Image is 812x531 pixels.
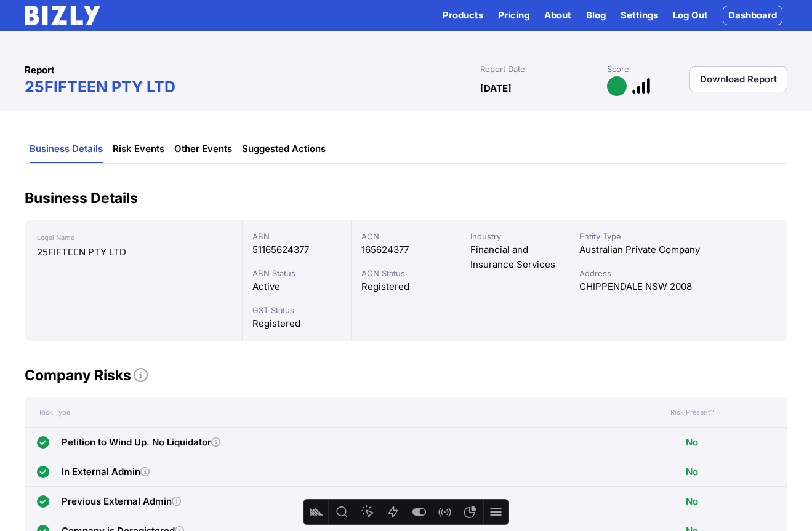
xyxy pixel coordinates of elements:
h2: Business Details [25,188,787,208]
a: About [544,8,571,23]
h1: 25FIFTEEN PTY LTD [25,78,470,96]
div: ACN Status [361,267,450,279]
div: [DATE] [480,81,587,96]
div: Active [252,279,341,294]
button: Products [443,8,483,23]
div: Petition to Wind Up. No Liquidator [62,435,220,450]
div: 25FIFTEEN PTY LTD [37,245,230,260]
div: Legal Name [37,230,230,245]
span: No [686,494,698,509]
a: Download Report [689,66,787,92]
span: No [686,435,698,450]
a: Business Details [30,135,103,163]
h2: Company Risks [25,365,787,385]
div: 165624377 [361,242,450,257]
a: Risk Events [113,135,164,163]
div: Australian Private Company [579,242,777,257]
a: Settings [621,8,658,23]
a: Blog [586,8,606,23]
a: Dashboard [723,6,782,25]
div: Address [579,267,777,279]
div: Entity Type [579,230,777,242]
div: Report [25,63,470,78]
a: Log Out [673,8,708,23]
div: ABN [252,230,341,242]
div: Industry [470,230,559,242]
div: ABN Status [252,267,341,279]
div: Report Date [480,63,587,75]
a: Other Events [174,135,232,163]
div: Previous External Admin [62,494,181,509]
div: Financial and Insurance Services [470,242,559,272]
div: Risk Type [25,408,661,417]
div: Risk Present? [661,408,724,417]
a: Pricing [498,8,529,23]
div: In External Admin [62,465,150,479]
span: No [686,465,698,479]
div: GST Status [252,304,341,316]
div: Registered [361,279,450,294]
div: CHIPPENDALE NSW 2008 [579,279,777,294]
div: 51165624377 [252,242,341,257]
div: ACN [361,230,450,242]
div: Score [607,63,651,75]
a: Suggested Actions [242,135,326,163]
div: Registered [252,316,341,331]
